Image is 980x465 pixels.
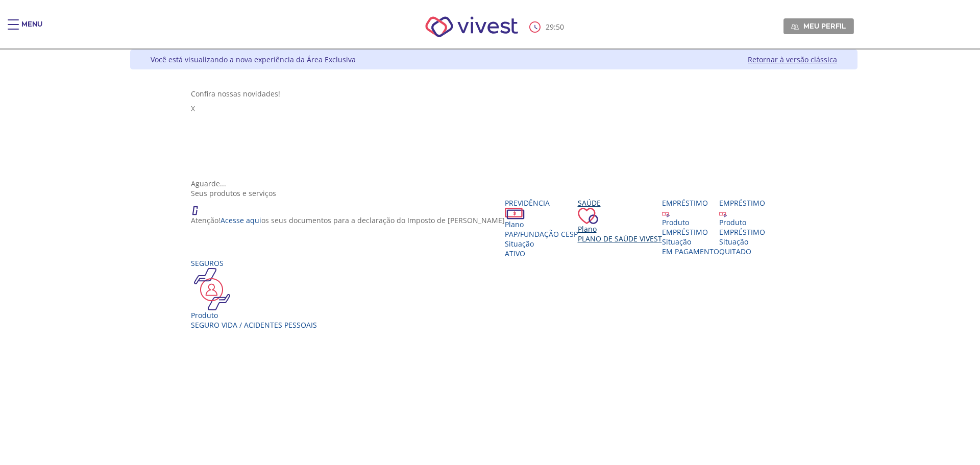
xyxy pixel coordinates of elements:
[719,198,765,208] div: Empréstimo
[578,208,598,224] img: ico_coracao.png
[505,198,578,208] div: Previdência
[505,208,525,219] img: ico_dinheiro.png
[191,104,195,113] span: X
[191,89,797,99] div: Confira nossas novidades!
[719,247,751,256] span: QUITADO
[719,210,727,217] img: ico_emprestimo.svg
[151,55,356,64] div: Você está visualizando a nova experiência da Área Exclusiva
[191,188,797,198] div: Seus produtos e serviços
[662,210,670,217] img: ico_emprestimo.svg
[783,18,854,34] a: Meu perfil
[505,198,578,258] a: Previdência PlanoPAP/Fundação CESP SituaçãoAtivo
[191,310,317,320] div: Produto
[505,249,525,258] span: Ativo
[191,215,505,225] p: Atenção! os seus documentos para a declaração do Imposto de [PERSON_NAME]
[505,239,578,249] div: Situação
[662,227,719,237] div: EMPRÉSTIMO
[662,198,719,256] a: Empréstimo Produto EMPRÉSTIMO Situação EM PAGAMENTO
[191,320,317,330] div: Seguro Vida / Acidentes Pessoais
[220,215,261,225] a: Acesse aqui
[803,21,846,31] span: Meu perfil
[191,179,797,188] div: Aguarde...
[662,217,719,227] div: Produto
[578,234,662,243] span: Plano de Saúde VIVEST
[546,22,554,32] span: 29
[191,198,208,215] img: ico_atencao.png
[191,258,317,330] a: Seguros Produto Seguro Vida / Acidentes Pessoais
[578,198,662,243] a: Saúde PlanoPlano de Saúde VIVEST
[556,22,564,32] span: 50
[122,50,857,465] div: Vivest
[662,247,719,256] span: EM PAGAMENTO
[662,198,719,208] div: Empréstimo
[719,217,765,227] div: Produto
[719,198,765,256] a: Empréstimo Produto EMPRÉSTIMO Situação QUITADO
[719,227,765,237] div: EMPRÉSTIMO
[662,237,719,247] div: Situação
[505,229,578,239] span: PAP/Fundação CESP
[748,55,837,64] a: Retornar à versão clássica
[529,21,566,33] div: :
[191,258,317,268] div: Seguros
[414,5,530,48] img: Vivest
[791,23,799,31] img: Meu perfil
[578,224,662,234] div: Plano
[719,237,765,247] div: Situação
[21,19,42,40] div: Menu
[191,268,233,310] img: ico_seguros.png
[505,219,578,229] div: Plano
[578,198,662,208] div: Saúde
